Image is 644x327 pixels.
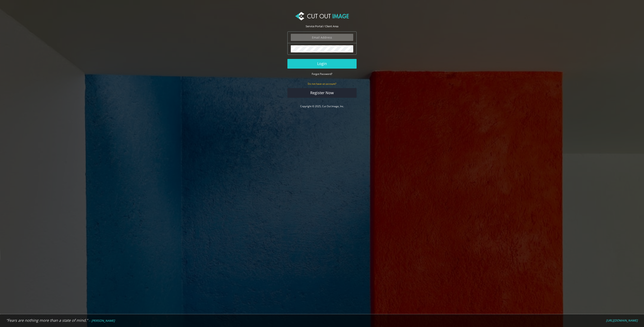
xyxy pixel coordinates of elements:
[295,12,349,20] img: Cut Out Image
[291,34,353,41] input: Email Address
[88,319,115,323] em: -- [PERSON_NAME]
[606,319,638,322] a: [URL][DOMAIN_NAME]
[300,104,344,108] a: Copyright © 2025, Cut Out Image, Inc.
[312,72,332,76] a: Forgot Password?
[287,59,357,69] button: Login
[312,72,332,76] small: Forgot Password?
[308,82,336,86] small: Do not have an account?
[306,24,338,28] span: Service Portal / Client Area
[6,318,88,323] em: “Fears are nothing more than a state of mind.”
[287,88,357,98] a: Register Now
